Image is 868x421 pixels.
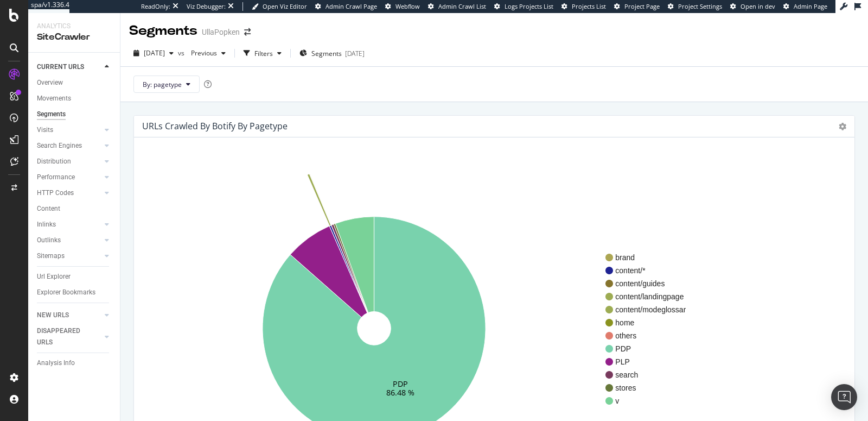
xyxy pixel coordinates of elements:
[438,2,486,10] span: Admin Crawl List
[37,77,112,89] a: Overview
[615,278,686,289] span: content/guides
[178,48,187,58] span: vs
[615,356,686,367] span: PLP
[37,172,101,183] a: Performance
[37,124,101,136] a: Visits
[831,384,857,410] div: Open Intercom Messenger
[37,310,101,321] a: NEW URLS
[325,2,377,10] span: Admin Crawl Page
[187,45,230,62] button: Previous
[254,49,273,58] div: Filters
[37,250,65,262] div: Sitemaps
[505,2,553,10] span: Logs Projects List
[37,61,84,73] div: CURRENT URLS
[37,235,101,246] a: Outlinks
[37,325,92,348] div: DISAPPEARED URLS
[37,93,71,104] div: Movements
[263,2,307,10] span: Open Viz Editor
[494,2,553,11] a: Logs Projects List
[385,2,420,11] a: Webflow
[37,156,71,167] div: Distribution
[311,49,342,58] span: Segments
[741,2,775,10] span: Open in dev
[668,2,722,11] a: Project Settings
[37,187,74,199] div: HTTP Codes
[37,203,112,215] a: Content
[37,219,101,230] a: Inlinks
[615,343,686,354] span: PDP
[37,140,101,152] a: Search Engines
[37,187,101,199] a: HTTP Codes
[37,325,101,348] a: DISAPPEARED URLS
[37,140,82,152] div: Search Engines
[624,2,660,10] span: Project Page
[839,123,846,130] i: Options
[615,330,686,341] span: others
[386,387,414,398] text: 86.48 %
[141,2,170,11] div: ReadOnly:
[37,109,66,120] div: Segments
[239,45,286,62] button: Filters
[144,48,165,58] span: 2025 Aug. 17th
[37,31,111,43] div: SiteCrawler
[37,124,53,136] div: Visits
[37,235,61,246] div: Outlinks
[678,2,722,10] span: Project Settings
[615,265,686,276] span: content/*
[37,357,112,369] a: Analysis Info
[129,22,197,40] div: Segments
[187,48,217,58] span: Previous
[37,109,112,120] a: Segments
[783,2,827,11] a: Admin Page
[244,28,251,36] div: arrow-right-arrow-left
[615,304,686,315] span: content/modeglossar
[614,2,660,11] a: Project Page
[143,80,182,89] span: By: pagetype
[37,287,112,298] a: Explorer Bookmarks
[37,203,60,215] div: Content
[345,49,365,58] div: [DATE]
[37,77,63,89] div: Overview
[794,2,827,10] span: Admin Page
[615,395,686,406] span: v
[37,357,75,369] div: Analysis Info
[252,2,307,11] a: Open Viz Editor
[37,250,101,262] a: Sitemaps
[428,2,486,11] a: Admin Crawl List
[187,2,226,11] div: Viz Debugger:
[37,156,101,167] a: Distribution
[133,76,200,93] button: By: pagetype
[315,2,377,11] a: Admin Crawl Page
[37,172,75,183] div: Performance
[37,93,112,104] a: Movements
[730,2,775,11] a: Open in dev
[295,45,369,62] button: Segments[DATE]
[615,252,686,263] span: brand
[37,219,56,230] div: Inlinks
[37,310,69,321] div: NEW URLS
[142,119,288,134] h4: URLs Crawled By Botify By pagetype
[615,369,686,380] span: search
[37,271,71,282] div: Url Explorer
[393,379,408,389] text: PDP
[561,2,606,11] a: Projects List
[129,45,178,62] button: [DATE]
[202,27,240,37] div: UllaPopken
[37,22,111,31] div: Analytics
[572,2,606,10] span: Projects List
[37,287,95,298] div: Explorer Bookmarks
[37,61,101,73] a: CURRENT URLS
[615,382,686,393] span: stores
[615,291,686,302] span: content/landingpage
[395,2,420,10] span: Webflow
[37,271,112,282] a: Url Explorer
[615,317,686,328] span: home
